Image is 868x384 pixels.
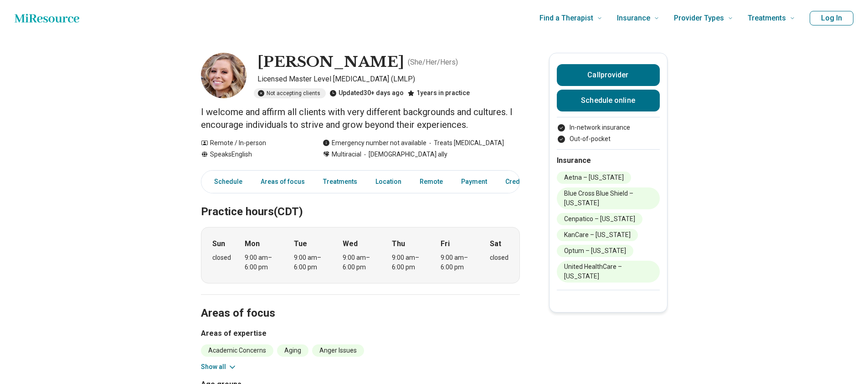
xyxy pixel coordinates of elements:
[294,253,329,272] div: 9:00 am – 6:00 pm
[392,238,405,249] strong: Thu
[392,253,427,272] div: 9:00 am – 6:00 pm
[245,238,260,249] strong: Mon
[294,238,307,249] strong: Tue
[201,53,247,98] img: Jessica Hickman, Licensed Master Level Psychologist (LMLP)
[254,88,326,98] div: Not accepting clients
[557,134,660,144] li: Out-of-pocket
[557,229,638,241] li: KanCare – [US_STATE]
[557,172,631,184] li: Aetna – [US_STATE]
[361,150,447,159] span: [DEMOGRAPHIC_DATA] ally
[203,172,248,191] a: Schedule
[490,253,508,263] div: closed
[312,344,364,357] li: Anger Issues
[201,227,520,283] div: When does the program meet?
[810,11,853,25] button: Log In
[557,123,660,144] ul: Payment options
[212,253,231,263] div: closed
[201,328,520,339] h3: Areas of expertise
[257,74,520,85] p: Licensed Master Level [MEDICAL_DATA] (LMLP)
[674,12,724,25] span: Provider Types
[201,106,520,131] p: I welcome and affirm all clients with very different backgrounds and cultures. I encourage indivi...
[201,284,520,321] h2: Areas of focus
[332,150,361,159] span: Multiracial
[329,88,404,98] div: Updated 30+ days ago
[245,253,280,272] div: 9:00 am – 6:00 pm
[201,150,304,159] div: Speaks English
[15,9,79,27] a: Home page
[456,172,493,191] a: Payment
[277,344,308,357] li: Aging
[500,172,545,191] a: Credentials
[201,362,237,372] button: Show all
[370,172,407,191] a: Location
[557,261,660,283] li: United HealthCare – [US_STATE]
[407,88,470,98] div: 1 years in practice
[343,253,378,272] div: 9:00 am – 6:00 pm
[557,123,660,132] li: In-network insurance
[441,253,476,272] div: 9:00 am – 6:00 pm
[414,172,448,191] a: Remote
[212,238,225,249] strong: Sun
[257,53,404,72] h1: [PERSON_NAME]
[408,57,458,68] p: ( She/Her/Hers )
[201,344,273,357] li: Academic Concerns
[557,64,660,86] button: Callprovider
[748,12,786,25] span: Treatments
[539,12,593,25] span: Find a Therapist
[323,138,426,148] div: Emergency number not available
[617,12,650,25] span: Insurance
[318,172,363,191] a: Treatments
[441,238,450,249] strong: Fri
[426,138,504,148] span: Treats [MEDICAL_DATA]
[557,187,660,209] li: Blue Cross Blue Shield – [US_STATE]
[255,172,310,191] a: Areas of focus
[201,138,304,148] div: Remote / In-person
[490,238,501,249] strong: Sat
[557,245,633,257] li: Optum – [US_STATE]
[201,182,520,220] h2: Practice hours (CDT)
[557,155,660,166] h2: Insurance
[557,213,642,225] li: Cenpatico – [US_STATE]
[343,238,358,249] strong: Wed
[557,90,660,111] a: Schedule online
